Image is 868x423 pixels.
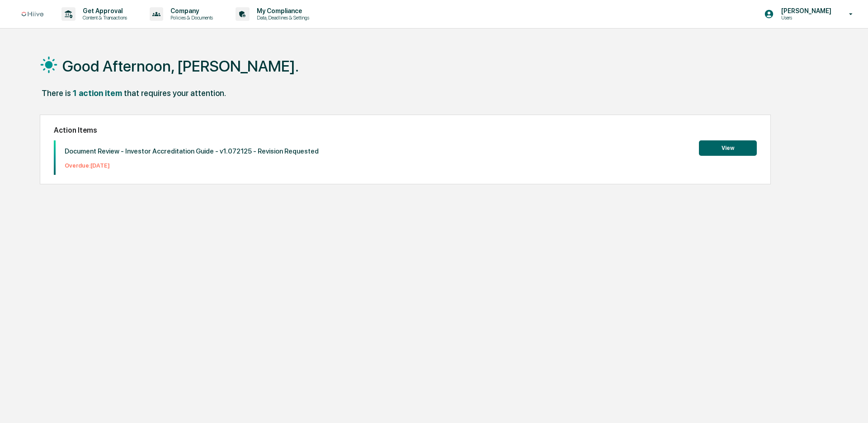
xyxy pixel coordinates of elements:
[774,14,836,21] p: Users
[699,143,757,152] a: View
[774,7,836,14] p: [PERSON_NAME]
[699,140,757,156] button: View
[73,88,122,98] div: 1 action item
[65,162,319,169] p: Overdue: [DATE]
[22,12,43,17] img: logo
[163,14,217,21] p: Policies & Documents
[163,7,217,14] p: Company
[124,88,226,98] div: that requires your attention.
[75,14,132,21] p: Content & Transactions
[62,57,299,75] h1: Good Afternoon, [PERSON_NAME].
[54,126,757,135] h2: Action Items
[250,14,314,21] p: Data, Deadlines & Settings
[75,7,132,14] p: Get Approval
[65,147,319,155] p: Document Review - Investor Accreditation Guide - v1.072125 - Revision Requested
[42,88,71,98] div: There is
[250,7,314,14] p: My Compliance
